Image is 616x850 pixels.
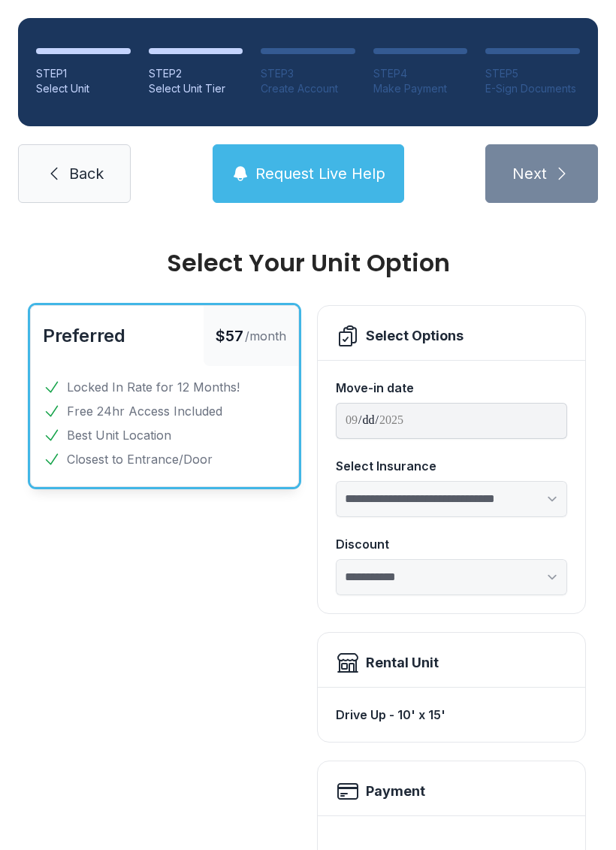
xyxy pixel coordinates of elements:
[67,426,171,444] span: Best Unit Location
[67,378,240,396] span: Locked In Rate for 12 Months!
[336,457,567,475] div: Select Insurance
[43,324,125,348] button: Preferred
[366,781,425,802] h2: Payment
[336,379,567,397] div: Move-in date
[255,163,385,184] span: Request Live Help
[373,81,468,96] div: Make Payment
[36,66,131,81] div: STEP 1
[336,559,567,595] select: Discount
[149,66,243,81] div: STEP 2
[67,450,213,468] span: Closest to Entrance/Door
[485,66,580,81] div: STEP 5
[216,325,243,346] span: $57
[366,325,464,346] div: Select Options
[149,81,243,96] div: Select Unit Tier
[336,700,567,730] div: Drive Up - 10' x 15'
[512,163,547,184] span: Next
[336,403,567,439] input: Move-in date
[485,81,580,96] div: E-Sign Documents
[336,481,567,517] select: Select Insurance
[261,66,355,81] div: STEP 3
[36,81,131,96] div: Select Unit
[336,535,567,553] div: Discount
[366,652,439,673] div: Rental Unit
[261,81,355,96] div: Create Account
[245,327,286,345] span: /month
[69,163,104,184] span: Back
[373,66,468,81] div: STEP 4
[67,402,222,420] span: Free 24hr Access Included
[43,325,125,346] span: Preferred
[30,251,586,275] div: Select Your Unit Option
